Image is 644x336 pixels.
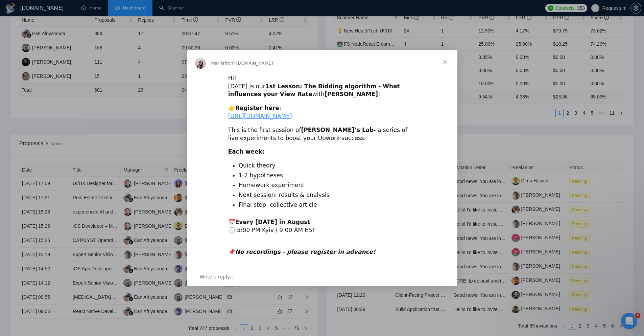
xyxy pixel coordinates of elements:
img: Profile image for Mariia [195,58,206,69]
div: Close [119,3,131,15]
b: Each week: [228,148,265,155]
div: This is the first session of - a series of live experiments to boost your Upwork success. [228,126,416,142]
b: 1st Lesson: The Bidding algorithm - What influences your View Rate [228,83,400,98]
b: 📌 [228,248,376,255]
button: go back [4,3,17,16]
span: Write a reply… [200,272,235,281]
div: 📅 🕔 5:00 PM Kyiv / 9:00 AM EST [228,218,416,234]
div: Hi! [DATE] is our with ! [228,74,416,98]
li: Next session: results & analysis [239,191,416,199]
span: Mariia [211,61,225,66]
b: [PERSON_NAME]’s Lab [301,127,374,133]
li: Quick theory [239,162,416,170]
div: Open conversation and reply [187,267,457,286]
b: Every [DATE] in August [235,219,310,225]
i: No recordings - please register in advance! [235,248,376,255]
span: from [DOMAIN_NAME] [224,61,273,66]
span: Close [433,50,457,74]
li: 1-2 hypotheses [239,172,416,180]
a: [URL][DOMAIN_NAME] [228,113,292,119]
b: [PERSON_NAME] [325,91,378,97]
div: 👉 : [228,104,416,120]
li: Final step: collective article [239,201,416,209]
button: Expand window [106,3,119,16]
li: Homework experiment [239,181,416,189]
b: Register here [235,105,279,111]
